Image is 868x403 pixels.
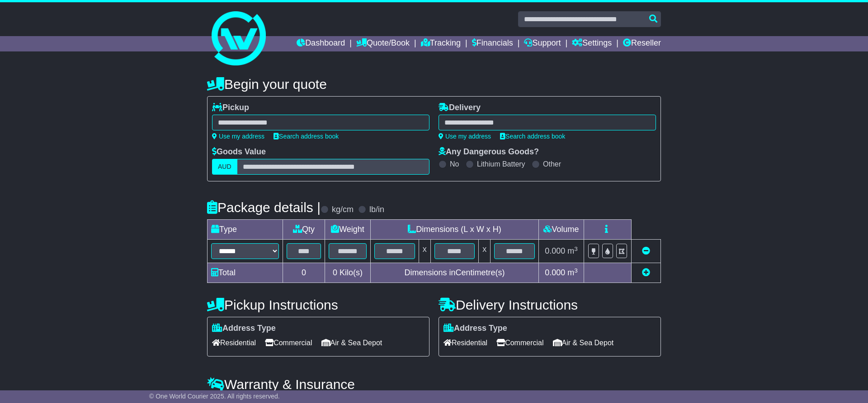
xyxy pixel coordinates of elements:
[496,336,543,350] span: Commercial
[574,246,578,252] sup: 3
[419,240,430,263] td: x
[212,147,266,157] label: Goods Value
[443,336,487,350] span: Residential
[439,297,661,312] h4: Delivery Instructions
[642,268,650,277] a: Add new item
[439,147,539,157] label: Any Dangerous Goods?
[325,220,371,240] td: Weight
[421,36,461,51] a: Tracking
[332,205,354,215] label: kg/cm
[207,377,661,392] h4: Warranty & Insurance
[207,297,429,312] h4: Pickup Instructions
[356,36,410,51] a: Quote/Book
[543,160,561,168] label: Other
[370,220,538,240] td: Dimensions (L x W x H)
[500,133,565,140] a: Search address book
[208,220,283,240] td: Type
[369,205,384,215] label: lb/in
[212,103,249,113] label: Pickup
[545,268,565,277] span: 0.000
[443,324,507,334] label: Address Type
[477,160,525,168] label: Lithium Battery
[149,393,280,400] span: © One World Courier 2025. All rights reserved.
[207,77,661,92] h4: Begin your quote
[439,133,491,140] a: Use my address
[545,246,565,255] span: 0.000
[450,160,459,168] label: No
[567,246,578,255] span: m
[208,263,283,283] td: Total
[370,263,538,283] td: Dimensions in Centimetre(s)
[212,324,276,334] label: Address Type
[283,263,325,283] td: 0
[524,36,561,51] a: Support
[325,263,371,283] td: Kilo(s)
[553,336,614,350] span: Air & Sea Depot
[321,336,382,350] span: Air & Sea Depot
[479,240,491,263] td: x
[623,36,661,51] a: Reseller
[574,267,578,274] sup: 3
[265,336,312,350] span: Commercial
[212,336,256,350] span: Residential
[572,36,612,51] a: Settings
[472,36,513,51] a: Financials
[333,268,337,277] span: 0
[207,200,321,215] h4: Package details |
[283,220,325,240] td: Qty
[297,36,345,51] a: Dashboard
[538,220,584,240] td: Volume
[212,133,264,140] a: Use my address
[212,159,237,175] label: AUD
[567,268,578,277] span: m
[642,246,650,255] a: Remove this item
[274,133,339,140] a: Search address book
[439,103,481,113] label: Delivery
